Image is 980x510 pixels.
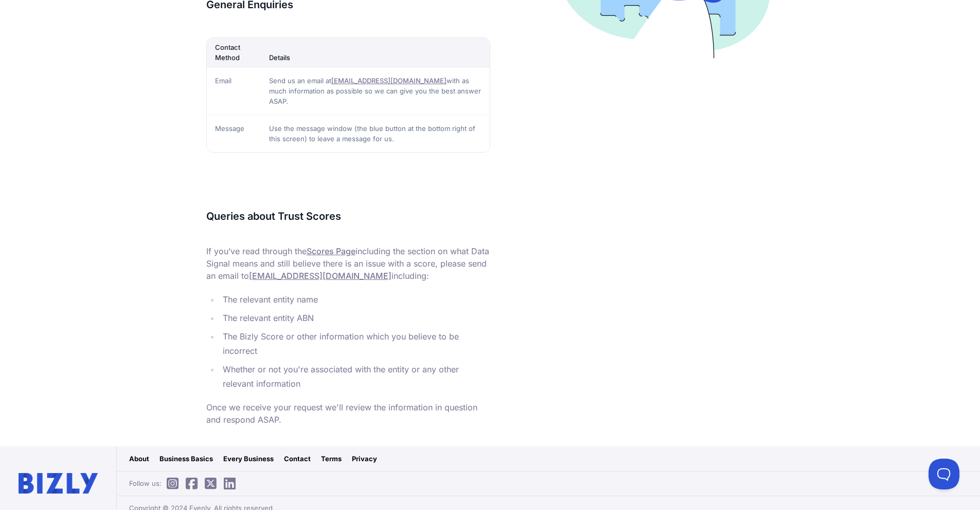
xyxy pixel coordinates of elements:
[206,245,490,282] p: If you’ve read through the including the section on what Data Signal means and still believe ther...
[220,311,490,325] li: The relevant entity ABN
[321,454,342,464] a: Terms
[220,329,490,358] li: The Bizly Score or other information which you believe to be incorrect
[206,401,490,426] p: Once we receive your request we'll review the information in question and respond ASAP.
[207,38,261,67] th: Contact Method
[331,77,447,85] a: [EMAIL_ADDRESS][DOMAIN_NAME]
[129,454,149,464] a: About
[207,115,261,152] td: Message
[129,478,241,488] span: Follow us:
[223,454,274,464] a: Every Business
[220,292,490,307] li: The relevant entity name
[307,246,355,256] a: Scores Page
[261,67,489,115] td: Send us an email at with as much information as possible so we can give you the best answer ASAP.
[261,115,489,152] td: Use the message window (the blue button at the bottom right of this screen) to leave a message fo...
[249,271,391,281] a: [EMAIL_ADDRESS][DOMAIN_NAME]
[206,208,490,224] h3: Queries about Trust Scores
[352,454,377,464] a: Privacy
[207,67,261,115] td: Email
[159,454,213,464] a: Business Basics
[929,459,959,489] iframe: Toggle Customer Support
[220,362,490,391] li: Whether or not you're associated with the entity or any other relevant information
[284,454,311,464] a: Contact
[261,38,489,67] th: Details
